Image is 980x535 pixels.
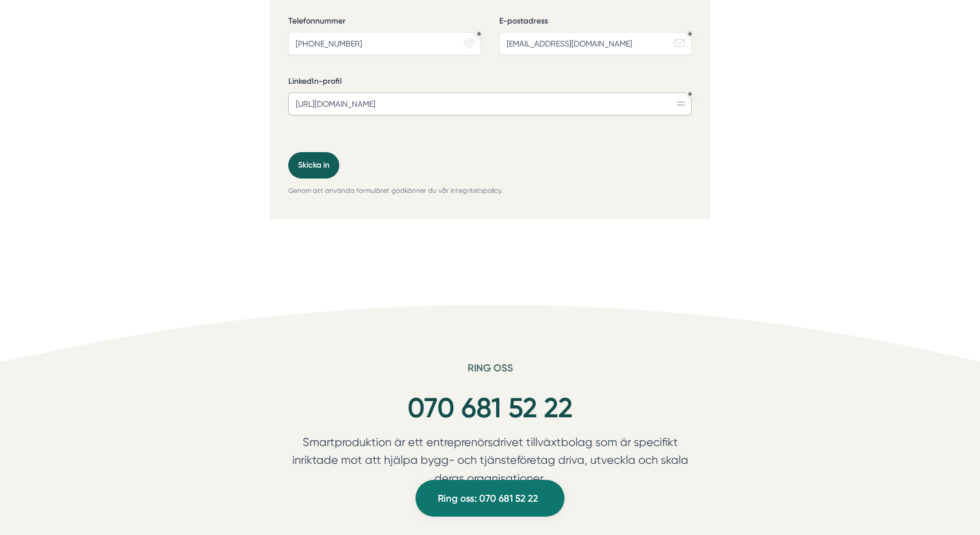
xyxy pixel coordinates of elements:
p: Smartproduktion är ett entreprenörsdrivet tillväxtbolag som är specifikt inriktade mot att hjälpa... [270,433,710,493]
span: Ring oss: 070 681 52 22 [438,491,538,506]
a: 070 681 52 22 [407,391,573,424]
label: Telefonnummer [288,15,481,30]
div: Obligatoriskt [688,32,692,36]
div: Obligatoriskt [688,92,692,96]
div: Obligatoriskt [477,32,481,36]
h6: Ring oss [270,362,710,383]
label: E-postadress [499,15,692,30]
a: Ring oss: 070 681 52 22 [415,480,565,517]
button: Skicka in [288,152,339,179]
p: Genom att använda formuläret godkänner du vår integritetspolicy. [288,185,692,196]
label: LinkedIn-profil [288,76,692,90]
